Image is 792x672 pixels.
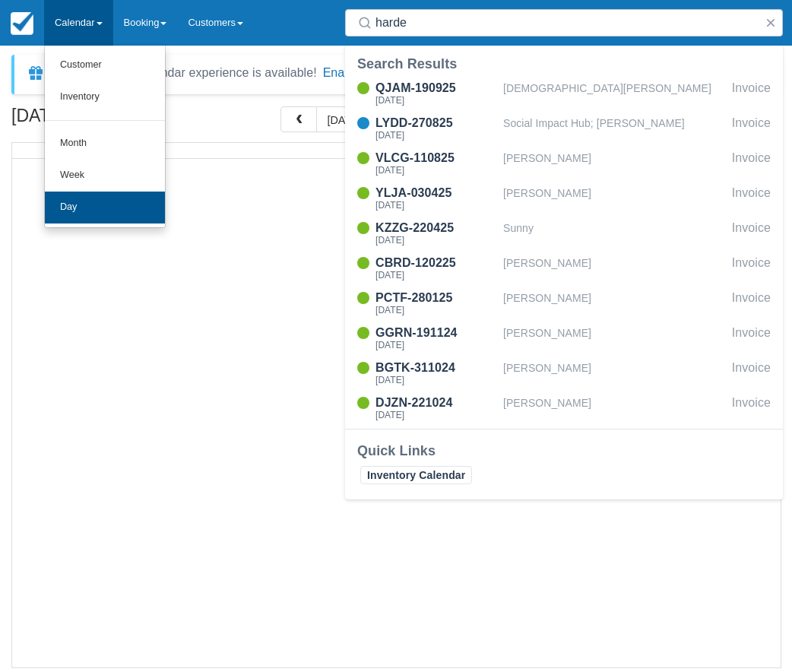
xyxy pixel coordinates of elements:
div: [DATE] [375,96,497,105]
a: KZZG-220425[DATE]SunnyInvoice [345,219,783,248]
div: [PERSON_NAME] [503,149,726,178]
div: VLCG-110825 [375,149,497,167]
div: [DATE] [375,271,497,280]
div: [PERSON_NAME] [503,324,726,353]
div: Invoice [732,394,771,423]
a: Customer [45,49,165,81]
div: Sunny [503,219,726,248]
div: [DEMOGRAPHIC_DATA][PERSON_NAME] [503,79,726,108]
a: Day [45,192,165,223]
button: Enable New Calendar [323,65,440,81]
div: [DATE] [375,341,497,350]
a: Month [45,128,165,160]
div: [PERSON_NAME] [503,394,726,423]
div: [PERSON_NAME] [503,359,726,388]
div: KZZG-220425 [375,219,497,237]
div: CBRD-120225 [375,254,497,272]
div: Invoice [732,359,771,388]
input: Search ( / ) [375,9,759,36]
div: [DATE] [375,376,497,385]
div: [DATE] [375,166,497,175]
a: Inventory [45,81,165,113]
div: YLJA-030425 [375,184,497,202]
ul: Calendar [44,46,166,228]
a: CBRD-120225[DATE][PERSON_NAME]Invoice [345,254,783,283]
div: Invoice [732,114,771,143]
div: [DATE] [375,410,497,420]
a: LYDD-270825[DATE]Social Impact Hub; [PERSON_NAME]Invoice [345,114,783,143]
div: GGRN-191124 [375,324,497,342]
a: Inventory Calendar [360,466,472,484]
div: [DATE] [375,131,497,140]
div: Search Results [357,55,771,73]
div: Invoice [732,219,771,248]
div: Invoice [732,324,771,353]
a: GGRN-191124[DATE][PERSON_NAME]Invoice [345,324,783,353]
div: [DATE] [375,236,497,245]
div: [DATE] [375,306,497,315]
div: Quick Links [357,442,771,460]
a: BGTK-311024[DATE][PERSON_NAME]Invoice [345,359,783,388]
div: Invoice [732,184,771,213]
a: Week [45,160,165,192]
div: BGTK-311024 [375,359,497,377]
div: DJZN-221024 [375,394,497,412]
a: PCTF-280125[DATE][PERSON_NAME]Invoice [345,289,783,318]
button: [DATE] [316,106,372,132]
div: QJAM-190925 [375,79,497,97]
h2: [DATE] [11,106,204,135]
div: [PERSON_NAME] [503,184,726,213]
a: YLJA-030425[DATE][PERSON_NAME]Invoice [345,184,783,213]
div: Invoice [732,254,771,283]
div: [PERSON_NAME] [503,254,726,283]
img: checkfront-main-nav-mini-logo.png [11,12,33,35]
div: PCTF-280125 [375,289,497,307]
div: Invoice [732,289,771,318]
div: Social Impact Hub; [PERSON_NAME] [503,114,726,143]
a: DJZN-221024[DATE][PERSON_NAME]Invoice [345,394,783,423]
div: Invoice [732,79,771,108]
div: [DATE] [375,201,497,210]
div: [PERSON_NAME] [503,289,726,318]
div: A new Booking Calendar experience is available! [51,64,317,82]
a: QJAM-190925[DATE][DEMOGRAPHIC_DATA][PERSON_NAME]Invoice [345,79,783,108]
a: VLCG-110825[DATE][PERSON_NAME]Invoice [345,149,783,178]
div: LYDD-270825 [375,114,497,132]
div: Invoice [732,149,771,178]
